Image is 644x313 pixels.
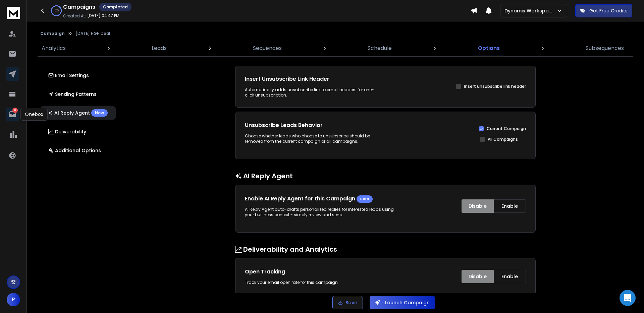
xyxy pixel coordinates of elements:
button: Get Free Credits [575,4,632,17]
h1: AI Reply Agent [235,171,536,181]
div: Track your email open rate for this campaign [245,280,379,285]
label: All Campaigns [488,137,518,142]
div: Onebox [20,108,48,121]
h1: Open Tracking [245,268,379,276]
a: Options [474,40,504,56]
button: Disable [462,270,494,283]
div: Open Intercom Messenger [620,290,636,306]
button: Deliverability [40,125,116,138]
button: AI Reply AgentNew [40,106,116,120]
h1: Enable AI Reply Agent for this Campaign [245,195,357,203]
p: Leads [152,44,167,52]
h1: Unsubscribe Leads Behavior [245,121,379,129]
p: 100 % [54,9,59,13]
p: Email Settings [48,72,89,79]
button: Disable [462,199,494,213]
p: Get Free Credits [589,7,628,14]
p: AI Reply Agent [48,109,108,117]
button: Email Settings [40,69,116,82]
button: Launch Campaign [370,296,435,309]
p: AI Reply Agent auto-drafts personalized replies for interested leads using your business context ... [245,207,395,217]
p: 8 [12,108,18,113]
button: P [7,293,20,306]
p: [DATE] 04:47 PM [87,13,119,18]
div: New [91,109,108,117]
button: Sending Patterns [40,87,116,101]
div: Completed [99,3,131,11]
button: Save [332,296,363,309]
button: Campaign [40,31,65,36]
p: Sequences [253,44,282,52]
label: Current Campaign [487,126,526,131]
label: Insert unsubscribe link header [464,84,526,89]
p: Subsequences [586,44,624,52]
p: Options [478,44,500,52]
p: Choose whether leads who choose to unsubscribe should be removed from the current campaign or all... [245,133,379,144]
a: Analytics [38,40,70,56]
a: Schedule [364,40,396,56]
h1: Deliverability and Analytics [235,245,536,254]
div: Automatically adds unsubscribe link to email headers for one-click unsubscription. [245,87,379,98]
a: Sequences [249,40,286,56]
p: Additional Options [48,147,101,154]
p: Dynamis Workspace [504,7,556,14]
a: Leads [148,40,171,56]
button: Additional Options [40,144,116,157]
a: 8 [6,108,19,121]
h1: Insert Unsubscribe Link Header [245,75,379,83]
p: Created At: [63,13,86,19]
span: Beta [360,196,369,202]
h1: Campaigns [63,3,95,11]
p: Analytics [42,44,66,52]
p: [DATE] HGH Deal [75,31,110,36]
p: Sending Patterns [48,91,97,98]
p: Deliverability [48,128,86,135]
p: Schedule [368,44,392,52]
a: Subsequences [582,40,628,56]
img: logo [7,7,20,19]
button: Enable [494,270,526,283]
button: Enable [494,199,526,213]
